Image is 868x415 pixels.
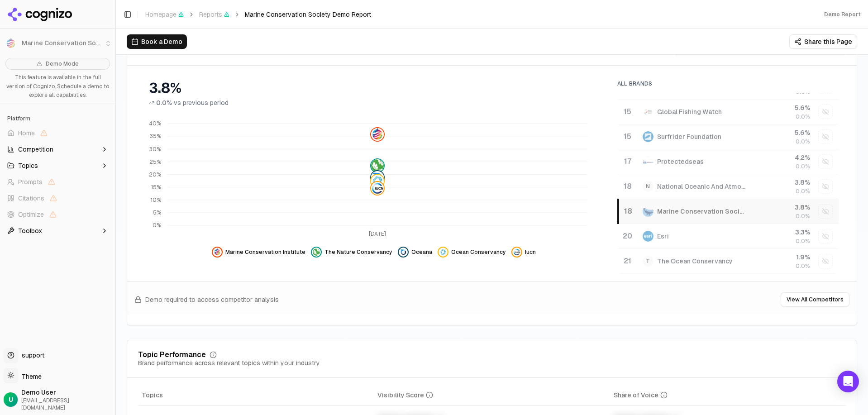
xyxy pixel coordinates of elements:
tspan: 30% [149,145,161,153]
div: Protectedseas [657,157,704,166]
div: Platform [4,111,112,126]
th: shareOfVoice [610,385,846,405]
tr: 18marine conservation societyMarine Conservation Society3.8%0.0%Show marine conservation society ... [618,199,839,224]
div: 18 [623,206,634,217]
nav: breadcrumb [145,10,371,19]
button: Competition [4,142,112,157]
div: Surfrider Foundation [657,132,721,141]
span: U [9,395,13,404]
img: marine conservation society [643,206,653,217]
span: [EMAIL_ADDRESS][DOMAIN_NAME] [21,397,112,411]
span: Optimize [18,210,44,219]
p: This feature is available in the full version of Cognizo. Schedule a demo to explore all capabili... [5,73,110,100]
span: Ocean Conservancy [451,248,506,256]
div: 18 [622,181,634,192]
span: 0.0% [796,213,810,220]
button: Show esri data [818,229,833,243]
div: 15 [622,106,634,117]
img: iucn [371,182,384,195]
div: 5.6 % [753,128,810,137]
div: 5.6 % [753,103,810,112]
tr: 18NNational Oceanic And Atmospheric Administration3.8%0.0%Show national oceanic and atmospheric a... [618,174,839,199]
div: 20 [622,231,634,242]
div: 1.9 % [753,253,810,262]
div: Esri [657,232,669,241]
button: Hide oceana data [398,247,432,258]
tspan: [DATE] [369,230,386,237]
div: Brand performance across relevant topics within your industry [138,358,320,367]
span: Oceana [411,248,432,256]
span: Theme [18,372,42,381]
span: Marine Conservation Society Demo Report [245,10,371,19]
button: Show national oceanic and atmospheric administration data [818,179,833,194]
th: visibilityScore [374,385,610,405]
tspan: 25% [149,158,161,165]
span: Toolbox [18,226,42,235]
span: 0.0% [796,113,810,120]
tr: 20esriEsri3.3%0.0%Show esri data [618,224,839,248]
tr: 15global fishing watchGlobal Fishing Watch5.6%0.0%Show global fishing watch data [618,99,839,124]
img: protectedseas [643,156,653,167]
span: Demo required to access competitor analysis [145,295,279,304]
div: Visibility Score [377,391,433,400]
tspan: 10% [151,196,161,204]
span: Reports [199,10,229,19]
div: Open Intercom Messenger [837,371,859,392]
tr: 15surfrider foundationSurfrider Foundation5.6%0.0%Show surfrider foundation data [618,124,839,149]
tr: 21TThe Ocean Conservancy1.9%0.0%Show the ocean conservancy data [618,248,839,273]
button: Toolbox [4,224,112,238]
div: 3.8 % [753,178,810,187]
span: Citations [18,194,44,203]
img: the nature conservancy [371,159,384,172]
div: The Ocean Conservancy [657,257,733,266]
span: Home [18,129,35,138]
div: All Brands [617,80,839,87]
span: 0.0% [796,238,810,245]
span: 0.0% [796,138,810,145]
th: Topics [138,385,374,405]
img: surfrider foundation [643,131,653,142]
span: 0.0% [796,163,810,170]
button: Show the ocean conservancy data [818,254,833,268]
span: vs previous period [174,98,229,107]
button: Share this Page [789,34,857,49]
div: 17 [622,156,634,167]
img: marine conservation institute [214,248,221,256]
span: N [643,181,653,192]
span: Topics [142,391,163,400]
img: oceana [371,171,384,184]
img: esri [643,231,653,242]
div: 21 [622,256,634,267]
div: 15 [622,131,634,142]
img: marine conservation institute [371,128,384,141]
div: 3.8 % [753,203,810,212]
div: Share of Voice [614,391,668,400]
div: Demo Report [824,11,861,18]
span: Demo Mode [46,60,79,67]
span: The Nature Conservancy [324,248,392,256]
button: Hide marine conservation institute data [212,247,305,258]
img: iucn [513,248,520,256]
span: support [18,351,44,360]
button: Show protectedseas data [818,154,833,169]
span: Competition [18,145,53,154]
button: Topics [4,158,112,173]
img: ocean conservancy [371,175,384,187]
span: Homepage [145,10,184,19]
button: Hide the nature conservancy data [311,247,392,258]
div: Topic Performance [138,351,206,358]
button: Book a Demo [127,34,187,49]
span: 0.0% [796,262,810,270]
button: Show global fishing watch data [818,105,833,119]
div: 3.3 % [753,228,810,237]
span: Marine Conservation Institute [225,248,305,256]
button: Hide iucn data [511,247,536,258]
span: T [643,256,653,267]
span: Topics [18,161,38,170]
button: Show surfrider foundation data [818,129,833,144]
tspan: 5% [153,209,161,216]
span: Iucn [525,248,536,256]
span: Demo User [21,388,112,397]
span: 0.0% [156,98,172,107]
span: 0.0% [796,188,810,195]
